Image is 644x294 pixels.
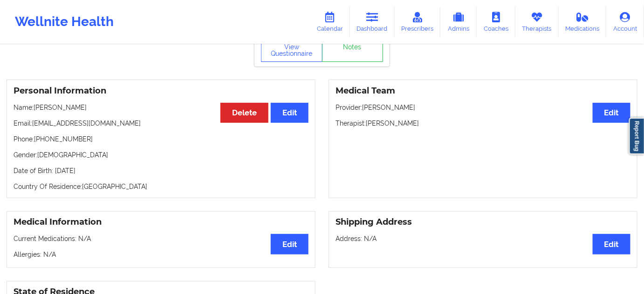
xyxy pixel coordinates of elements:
[14,86,308,96] h3: Personal Information
[14,134,308,144] p: Phone: [PHONE_NUMBER]
[336,234,630,243] p: Address: N/A
[14,150,308,160] p: Gender: [DEMOGRAPHIC_DATA]
[593,234,630,254] button: Edit
[336,103,630,112] p: Provider: [PERSON_NAME]
[14,119,308,128] p: Email: [EMAIL_ADDRESS][DOMAIN_NAME]
[593,103,630,123] button: Edit
[310,7,350,37] a: Calendar
[14,166,308,175] p: Date of Birth: [DATE]
[515,7,559,37] a: Therapists
[440,7,477,37] a: Admins
[261,39,322,62] button: View Questionnaire
[395,7,441,37] a: Prescribers
[629,118,644,154] a: Report Bug
[350,7,395,37] a: Dashboard
[336,217,630,227] h3: Shipping Address
[220,103,268,123] button: Delete
[14,234,308,243] p: Current Medications: N/A
[14,182,308,191] p: Country Of Residence: [GEOGRAPHIC_DATA]
[14,103,308,112] p: Name: [PERSON_NAME]
[477,7,515,37] a: Coaches
[322,39,384,62] a: Notes
[606,7,644,37] a: Account
[336,86,630,96] h3: Medical Team
[336,119,630,128] p: Therapist: [PERSON_NAME]
[271,234,308,254] button: Edit
[14,250,308,259] p: Allergies: N/A
[14,217,308,227] h3: Medical Information
[271,103,308,123] button: Edit
[559,7,607,37] a: Medications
